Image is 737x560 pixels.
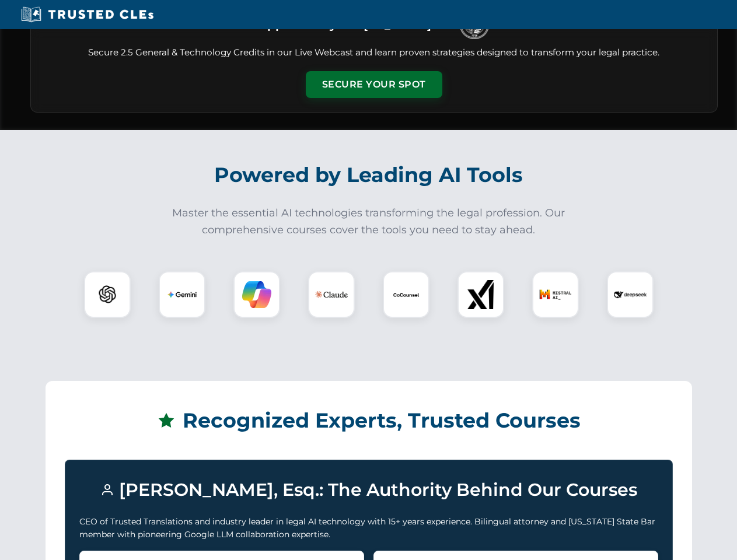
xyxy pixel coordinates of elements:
[45,46,703,60] p: Secure 2.5 General & Technology Credits in our Live Webcast and learn proven strategies designed ...
[539,278,572,311] img: Mistral AI Logo
[79,474,658,506] h3: [PERSON_NAME], Esq.: The Authority Behind Our Courses
[165,205,573,239] p: Master the essential AI technologies transforming the legal profession. Our comprehensive courses...
[159,271,205,318] div: Gemini
[532,271,579,318] div: Mistral AI
[392,280,421,309] img: CoCounsel Logo
[233,271,280,318] div: Copilot
[466,280,495,309] img: xAI Logo
[315,278,348,311] img: Claude Logo
[306,71,442,98] button: Secure Your Spot
[18,6,157,23] img: Trusted CLEs
[308,271,355,318] div: Claude
[65,400,673,441] h2: Recognized Experts, Trusted Courses
[167,280,197,309] img: Gemini Logo
[457,271,504,318] div: xAI
[614,278,647,311] img: DeepSeek Logo
[84,271,131,318] div: ChatGPT
[90,278,124,311] img: ChatGPT Logo
[79,515,658,541] p: CEO of Trusted Translations and industry leader in legal AI technology with 15+ years experience....
[383,271,429,318] div: CoCounsel
[242,280,271,309] img: Copilot Logo
[46,155,692,195] h2: Powered by Leading AI Tools
[607,271,654,318] div: DeepSeek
